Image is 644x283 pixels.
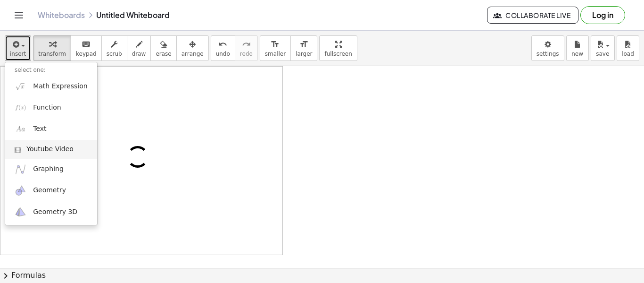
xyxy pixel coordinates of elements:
button: keyboardkeypad [71,35,102,61]
span: Youtube Video [26,145,74,154]
a: Youtube Video [5,140,97,159]
a: Function [5,97,97,118]
span: redo [240,51,253,57]
span: fullscreen [324,51,352,57]
button: fullscreen [319,35,357,61]
span: scrub [107,51,122,57]
img: ggb-graphing.svg [15,163,26,175]
span: new [571,51,583,57]
span: Geometry 3D [33,207,77,217]
i: undo [218,39,227,50]
img: ggb-3d.svg [15,206,26,218]
button: format_sizelarger [290,35,317,61]
span: Text [33,124,46,134]
button: new [566,35,589,61]
button: Collaborate Live [487,7,578,24]
button: load [617,35,639,61]
span: Graphing [33,164,64,174]
i: format_size [271,39,280,50]
button: arrange [176,35,209,61]
img: ggb-geometry.svg [15,185,26,197]
li: select one: [5,65,97,76]
a: Graphing [5,159,97,180]
i: redo [242,39,251,50]
span: larger [296,51,312,57]
button: draw [127,35,151,61]
img: f_x.png [15,102,26,113]
span: erase [156,51,171,57]
a: Whiteboards [38,10,85,20]
img: sqrt_x.png [15,80,26,92]
span: settings [537,51,559,57]
button: Toggle navigation [11,8,26,23]
a: Geometry [5,180,97,201]
button: erase [150,35,176,61]
span: keypad [76,51,97,57]
a: Math Expression [5,76,97,97]
button: Log in [580,6,625,24]
span: Geometry [33,186,66,195]
span: Math Expression [33,82,87,91]
a: Text [5,119,97,140]
span: save [596,51,609,57]
span: transform [38,51,66,57]
a: Geometry 3D [5,201,97,223]
button: undoundo [211,35,235,61]
span: Collaborate Live [495,11,570,19]
span: smaller [265,51,286,57]
button: format_sizesmaller [260,35,291,61]
span: draw [132,51,146,57]
span: arrange [182,51,204,57]
i: format_size [299,39,308,50]
i: keyboard [82,39,91,50]
span: Function [33,103,61,112]
span: insert [10,51,26,57]
button: scrub [101,35,127,61]
button: insert [5,35,31,61]
button: save [591,35,615,61]
button: redoredo [235,35,258,61]
img: Aa.png [15,123,26,135]
button: transform [33,35,71,61]
span: load [622,51,634,57]
span: undo [216,51,230,57]
button: settings [531,35,564,61]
